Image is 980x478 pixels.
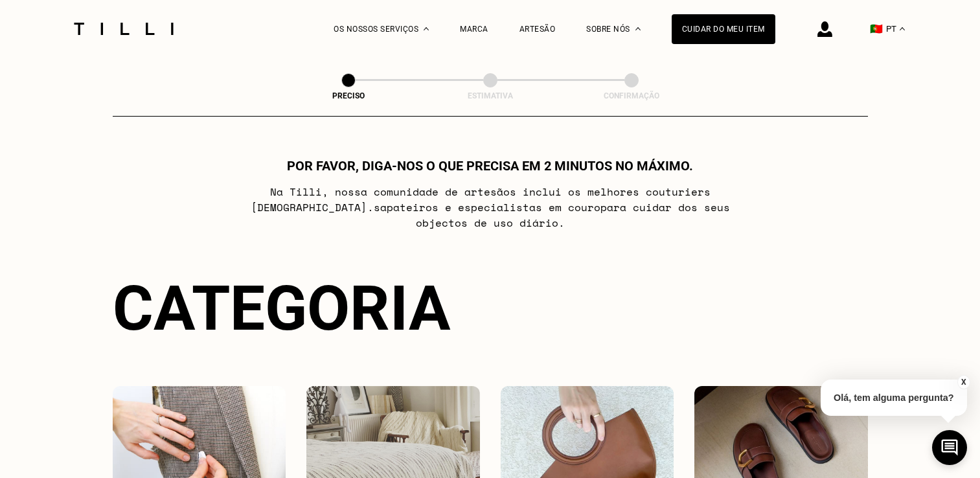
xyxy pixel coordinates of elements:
[284,91,413,100] div: Preciso
[233,184,747,231] p: Na Tilli, nossa comunidade de artesãos inclui os melhores couturiers [DEMOGRAPHIC_DATA]. sapateir...
[287,158,693,174] h1: Por favor, diga-nos o que precisa em 2 minutos no máximo.
[817,21,832,37] img: ícone de login
[821,380,967,416] p: Olá, tem alguma pergunta?
[635,27,641,30] img: Menu suspenso sobre
[957,375,970,389] button: X
[672,14,775,44] a: Cuidar do meu item
[870,23,883,35] span: 🇵🇹
[426,91,555,100] div: Estimativa
[900,27,905,30] img: menu déroulant
[113,272,868,345] div: Categoria
[567,91,696,100] div: Confirmação
[69,23,178,35] img: Logotipo do serviço de costura Tilli
[519,25,556,34] a: Artesão
[424,27,429,30] img: Menu suspenso
[460,25,488,34] a: Marca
